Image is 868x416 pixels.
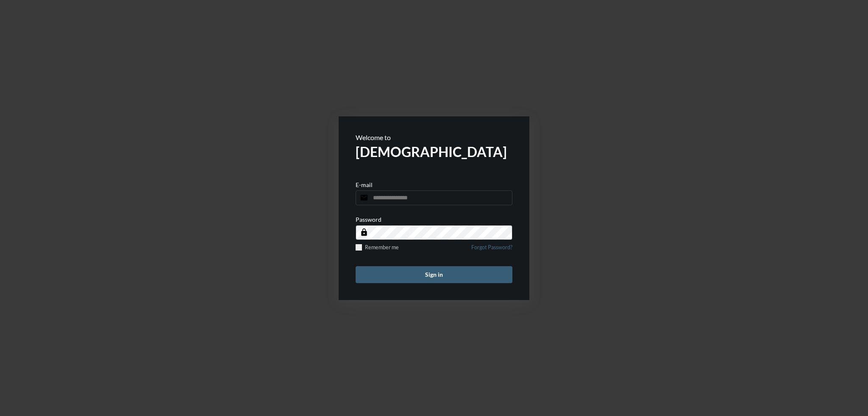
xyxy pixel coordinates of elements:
p: Welcome to [356,133,512,141]
button: Sign in [356,266,512,283]
a: Forgot Password? [471,244,512,256]
p: E-mail [356,181,373,188]
p: Password [356,216,381,223]
h2: [DEMOGRAPHIC_DATA] [356,143,512,160]
label: Remember me [356,244,399,251]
